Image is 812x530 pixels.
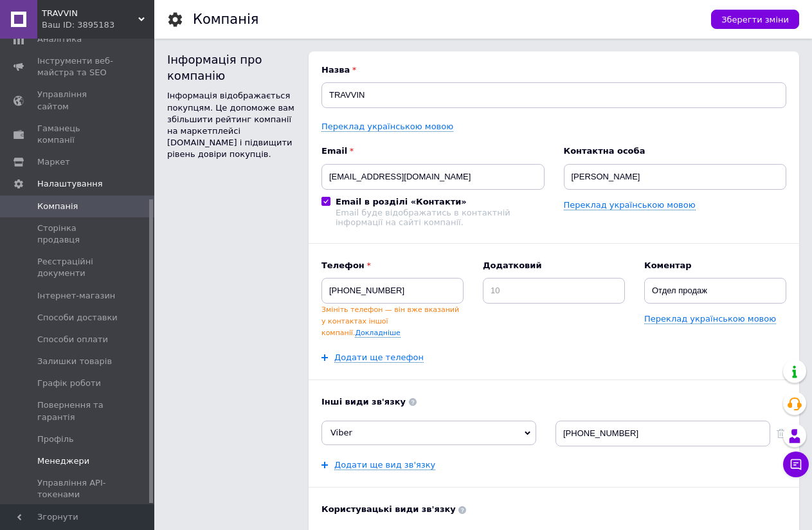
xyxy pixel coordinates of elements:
span: Гаманець компанії [37,123,119,146]
span: Управління сайтом [37,89,119,112]
b: Інші види зв'язку [321,396,786,408]
span: Графік роботи [37,378,101,389]
span: Налаштування [37,178,103,190]
b: Назва [321,64,786,76]
input: +38 096 0000000 [321,278,464,304]
span: Менеджери [37,455,89,467]
span: Інструменти веб-майстра та SEO [37,55,119,78]
input: Назва вашої компанії [321,82,786,108]
span: Реєстраційні документи [37,256,119,279]
span: Повернення та гарантія [37,399,119,423]
span: Аналітика [37,33,82,45]
b: Додатковий [483,260,625,271]
button: Чат з покупцем [783,452,809,477]
a: Переклад українською мовою [644,314,776,324]
span: Viber [330,428,352,437]
span: Способи доставки [37,312,118,324]
b: Користувацькі види зв'язку [321,504,786,515]
span: Сторінка продавця [37,223,119,246]
span: Управління API-токенами [37,477,119,500]
a: Переклад українською мовою [321,122,453,132]
body: Редактор, FB6A3B76-4A6C-43C5-B636-333FF3AAAF42 [13,13,451,26]
span: Способи оплати [37,334,108,345]
div: Інформація про компанію [167,51,296,84]
span: Профіль [37,434,74,445]
span: Інтернет-магазин [37,290,115,302]
a: Докладніше [355,329,400,338]
b: Телефон [321,260,464,271]
span: Маркет [37,156,70,168]
input: ПІБ [564,164,787,190]
span: Компанія [37,201,78,212]
div: Ваш ID: 3895183 [42,19,154,31]
a: Додати ще вид зв'язку [334,460,435,470]
span: Залишки товарів [37,356,112,367]
a: Додати ще телефон [334,352,424,363]
input: Наприклад: Бухгалтерія [644,278,786,304]
b: Контактна особа [564,145,787,157]
input: 10 [483,278,625,304]
b: Email в розділі «Контакти» [336,197,467,206]
input: Електронна адреса [321,164,545,190]
span: TRAVVIN [42,8,138,19]
h1: Компанія [193,12,258,27]
span: Зберегти зміни [721,15,789,24]
div: Інформація відображається покупцям. Це допоможе вам збільшити рейтинг компанії на маркетплейсі [D... [167,90,296,160]
button: Зберегти зміни [711,10,799,29]
a: Переклад українською мовою [564,200,696,210]
div: Email буде відображатись в контактній інформації на сайті компанії. [336,208,545,227]
span: Змініть телефон — він вже вказаний у контактах іншої компанії. [321,306,459,338]
b: Коментар [644,260,786,271]
b: Email [321,145,545,157]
